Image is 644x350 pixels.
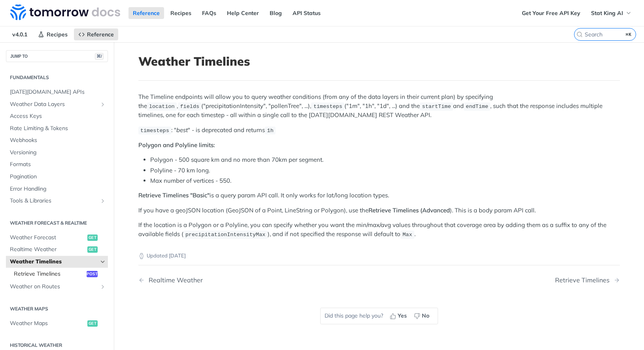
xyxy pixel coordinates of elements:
p: : " " - is deprecated and returns [138,126,620,135]
button: Show subpages for Weather Data Layers [100,101,106,108]
span: Stat King AI [591,9,623,17]
span: timesteps [140,128,169,134]
span: fields [180,104,199,110]
a: Weather Mapsget [6,318,108,329]
h2: Weather Maps [6,305,108,312]
svg: Search [576,31,583,38]
p: is a query param API call. It only works for lat/long location types. [138,191,620,200]
div: Did this page help you? [320,308,438,324]
a: Previous Page: Realtime Weather [138,276,345,284]
span: Max [402,232,412,238]
span: Retrieve Timelines [14,270,85,278]
span: Tools & Libraries [10,197,98,205]
span: Weather Forecast [10,234,85,242]
span: No [422,312,429,320]
button: No [411,310,434,322]
em: best [176,126,188,134]
a: Recipes [166,7,196,19]
a: Get Your Free API Key [517,7,585,19]
span: Versioning [10,149,106,157]
button: Stat King AI [587,7,636,19]
a: Reference [74,28,118,40]
h2: Fundamentals [6,74,108,81]
div: Retrieve Timelines [555,276,614,284]
span: precipitationIntensityMax [185,232,266,238]
span: Webhooks [10,136,106,144]
span: Weather Maps [10,320,85,327]
a: Weather Data LayersShow subpages for Weather Data Layers [6,98,108,110]
button: Yes [387,310,411,322]
h2: Weather Forecast & realtime [6,219,108,227]
a: Webhooks [6,134,108,146]
h1: Weather Timelines [138,54,620,68]
span: post [87,271,98,277]
span: location [149,104,175,110]
span: get [87,320,98,327]
a: API Status [288,7,325,19]
span: Weather Data Layers [10,100,98,108]
a: Next Page: Retrieve Timelines [555,276,620,284]
span: Error Handling [10,185,106,193]
button: Show subpages for Weather on Routes [100,284,106,290]
a: Weather TimelinesHide subpages for Weather Timelines [6,256,108,268]
a: [DATE][DOMAIN_NAME] APIs [6,86,108,98]
span: ⌘/ [95,53,104,60]
span: Formats [10,161,106,168]
span: v4.0.1 [8,28,32,40]
a: Blog [265,7,286,19]
span: Rate Limiting & Tokens [10,125,106,132]
a: Formats [6,159,108,170]
li: Polyline - 70 km long. [150,166,620,175]
span: get [87,235,98,241]
li: Max number of vertices - 550. [150,176,620,185]
button: Show subpages for Tools & Libraries [100,198,106,204]
a: Help Center [223,7,263,19]
button: Hide subpages for Weather Timelines [100,259,106,265]
img: Tomorrow.io Weather API Docs [10,4,120,20]
a: Access Keys [6,110,108,122]
span: Weather on Routes [10,283,98,291]
strong: Retrieve Timelines (Advanced [368,206,450,214]
p: If you have a geoJSON location (GeoJSON of a Point, LineString or Polygon), use the ). This is a ... [138,206,620,215]
span: 1h [267,128,274,134]
li: Polygon - 500 square km and no more than 70km per segment. [150,155,620,165]
p: If the location is a Polygon or a Polyline, you can specify whether you want the min/max/avg valu... [138,221,620,239]
p: Updated [DATE] [138,252,620,260]
span: [DATE][DOMAIN_NAME] APIs [10,88,106,96]
a: Retrieve Timelinespost [10,268,108,280]
a: Rate Limiting & Tokens [6,123,108,134]
a: Reference [128,7,164,19]
a: FAQs [198,7,221,19]
span: endTime [466,104,488,110]
span: Weather Timelines [10,258,98,266]
strong: Polygon and Polyline limits: [138,141,215,149]
h2: Historical Weather [6,342,108,349]
span: timesteps [314,104,342,110]
span: Recipes [47,31,68,38]
a: Versioning [6,147,108,159]
a: Recipes [34,28,72,40]
span: Access Keys [10,112,106,120]
a: Weather Forecastget [6,232,108,244]
a: Realtime Weatherget [6,244,108,255]
span: Pagination [10,173,106,181]
span: Reference [87,31,114,38]
span: Yes [398,312,407,320]
span: startTime [422,104,451,110]
span: get [87,246,98,253]
nav: Pagination Controls [138,269,620,292]
p: The Timeline endpoints will allow you to query weather conditions (from any of the data layers in... [138,93,620,119]
a: Tools & LibrariesShow subpages for Tools & Libraries [6,195,108,207]
strong: Retrieve Timelines "Basic" [138,191,210,199]
a: Weather on RoutesShow subpages for Weather on Routes [6,281,108,293]
a: Error Handling [6,183,108,195]
button: JUMP TO⌘/ [6,50,108,62]
a: Pagination [6,171,108,183]
kbd: ⌘K [624,30,634,38]
div: Realtime Weather [145,276,203,284]
span: Realtime Weather [10,246,85,254]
